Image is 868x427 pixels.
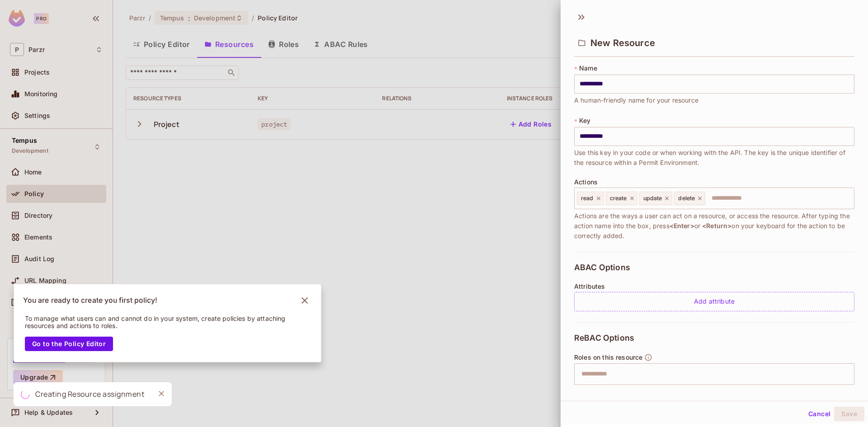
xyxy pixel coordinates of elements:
p: To manage what users can and cannot do in your system, create policies by attaching resources and... [25,315,298,329]
p: You are ready to create you first policy! [23,296,157,305]
button: Go to the Policy Editor [25,337,113,351]
span: New Resource [590,38,655,48]
div: create [606,192,637,205]
span: ABAC Options [574,263,630,272]
button: Cancel [805,407,834,421]
span: After typing the role name into the box, press or on your keyboard for the role to be correctly a... [574,387,854,407]
span: Name [579,65,597,72]
button: Save [834,407,864,421]
span: Use this key in your code or when working with the API. The key is the unique identifier of the r... [574,148,854,168]
div: update [639,192,673,205]
span: Roles on this resource [574,354,642,361]
span: Key [579,117,590,124]
span: A human-friendly name for your resource [574,95,698,105]
span: Attributes [574,283,605,290]
div: delete [674,192,705,205]
button: Close [155,387,168,400]
div: Add attribute [574,292,854,311]
span: <Return> [702,222,731,230]
span: Actions [574,178,598,186]
span: <Enter> [670,222,694,230]
span: Actions are the ways a user can act on a resource, or access the resource. After typing the actio... [574,211,854,241]
div: read [577,192,604,205]
span: delete [678,195,695,202]
div: Creating Resource assignment [35,389,144,400]
span: ReBAC Options [574,333,634,343]
span: create [610,195,627,202]
span: read [581,195,594,202]
span: update [643,195,662,202]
